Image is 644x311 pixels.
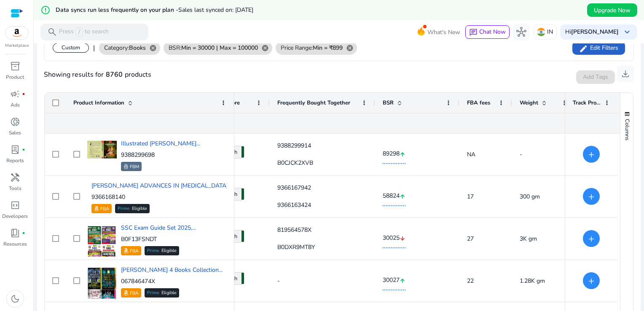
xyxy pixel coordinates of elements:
[121,139,200,147] a: Illustrated [PERSON_NAME]...
[277,196,368,214] div: 9366163424
[10,294,20,304] span: dark_mode
[56,7,253,14] h5: Data syncs run less frequently on your plan -
[5,43,29,49] p: Marketplace
[115,204,150,213] div: Eligible
[583,230,600,247] button: +
[169,43,258,52] span: BSR:
[10,89,20,99] span: campaign
[623,119,631,140] span: Columns
[53,43,89,53] div: Custom
[145,288,179,298] div: Eligible
[130,289,139,298] p: FBA
[277,154,368,172] div: B0CJCK2XVB
[91,193,232,201] p: 9366168140
[383,234,400,242] span: 30025
[400,146,405,163] mat-icon: arrow_upward
[10,145,20,155] span: lab_profile
[10,200,20,210] span: code_blocks
[313,44,343,52] b: Min = ₹899
[104,43,146,52] span: Category:
[583,188,600,205] button: +
[520,150,522,158] span: -
[47,27,57,37] span: search
[5,27,28,39] img: amazon.svg
[22,148,25,151] span: fiber_manual_record
[146,44,160,52] mat-icon: cancel
[467,235,474,243] span: 27
[241,188,244,200] span: 72.00
[594,6,631,15] span: Upgrade Now
[193,230,241,243] a: Moderate - High
[573,99,601,107] span: Track Product
[587,3,637,17] button: Upgrade Now
[383,99,394,107] span: BSR
[583,146,600,163] button: +
[277,239,368,256] div: B0DXR9MT8Y
[277,99,350,107] span: Frequently Bought Together
[22,92,25,96] span: fiber_manual_record
[91,182,232,190] a: [PERSON_NAME] ADVANCES IN [MEDICAL_DATA]...
[130,247,139,255] p: FBA
[181,44,258,52] b: Min = 30000 | Max = 100000
[75,27,83,37] span: /
[9,185,21,192] p: Tools
[465,25,510,39] button: chatChat Now
[147,249,159,253] span: Prime
[277,272,368,290] div: -
[622,27,632,37] span: keyboard_arrow_down
[100,205,109,213] p: FBA
[6,157,24,164] p: Reports
[258,44,272,52] mat-icon: cancel
[10,228,20,238] span: book_4
[467,277,474,285] span: 22
[40,5,51,15] mat-icon: error_outline
[121,235,196,244] p: B0F13FSNDT
[73,99,124,107] span: Product Information
[579,42,588,55] mat-icon: edit
[281,43,343,52] span: Price Range:
[193,146,241,158] a: Moderate - High
[400,230,405,247] mat-icon: arrow_downward
[22,231,25,235] span: fiber_manual_record
[2,212,28,220] p: Developers
[241,231,244,242] span: 73.40
[479,28,506,36] span: Chat Now
[147,291,159,295] span: Prime
[383,192,400,200] span: 58824
[277,179,368,196] div: 9366167942
[145,246,179,255] div: Eligible
[3,240,27,248] p: Resources
[588,44,618,52] span: Edit Filters
[93,43,95,53] div: |
[427,25,460,40] span: What's New
[121,277,223,286] p: 067846474X
[121,266,223,274] a: [PERSON_NAME] 4 Books Collection...
[572,41,625,55] button: Edit Filters
[383,150,400,158] span: 89298
[469,28,478,37] span: chat
[513,24,530,40] button: hub
[467,193,474,201] span: 17
[467,150,475,158] span: NA
[193,188,241,201] a: Moderate - High
[343,44,357,52] mat-icon: cancel
[193,272,241,285] a: Moderate - High
[10,61,20,71] span: inventory_2
[277,221,368,239] div: 819564578X
[277,137,368,154] div: 9388299914
[178,6,253,14] span: Sales last synced on: [DATE]
[583,272,600,289] button: +
[9,129,21,137] p: Sales
[620,69,631,79] span: download
[571,28,619,36] b: [PERSON_NAME]
[10,172,20,182] span: handyman
[400,272,405,290] mat-icon: arrow_upward
[121,224,196,232] a: SSC Exam Guide Set 2025,...
[537,28,545,36] img: in.svg
[59,27,109,37] p: Press to search
[400,188,405,205] mat-icon: arrow_upward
